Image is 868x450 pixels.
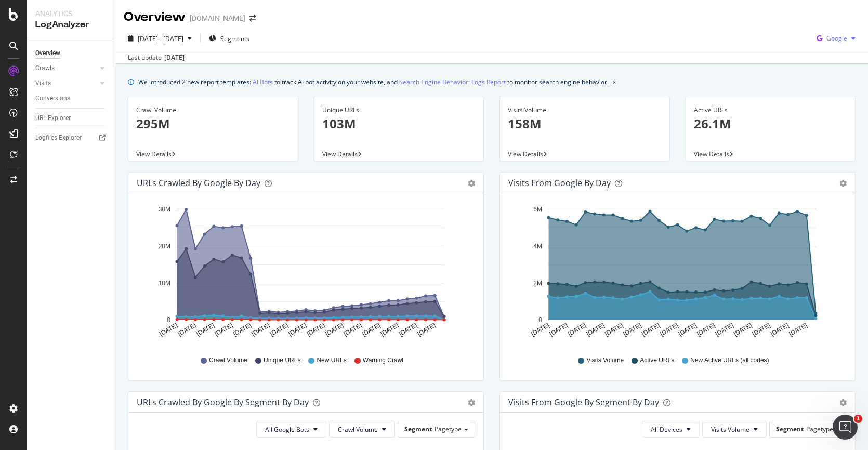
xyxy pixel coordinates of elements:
[508,178,611,188] div: Visits from Google by day
[287,322,308,338] text: [DATE]
[35,93,70,104] div: Conversions
[35,78,97,89] a: Visits
[361,322,382,338] text: [DATE]
[711,425,749,434] span: Visits Volume
[35,113,108,124] a: URL Explorer
[190,13,245,23] div: [DOMAIN_NAME]
[468,180,475,187] div: gear
[548,322,569,338] text: [DATE]
[329,421,395,438] button: Crawl Volume
[694,105,848,115] div: Active URLs
[642,421,700,438] button: All Devices
[826,34,847,43] span: Google
[177,322,198,338] text: [DATE]
[35,48,108,59] a: Overview
[508,202,843,346] div: A chart.
[702,421,767,438] button: Visits Volume
[567,322,587,338] text: [DATE]
[586,356,624,365] span: Visits Volume
[343,322,363,338] text: [DATE]
[317,356,346,365] span: New URLs
[158,322,179,338] text: [DATE]
[651,425,682,434] span: All Devices
[253,76,273,87] a: AI Bots
[128,53,185,62] div: Last update
[209,356,247,365] span: Crawl Volume
[264,356,300,365] span: Unique URLs
[338,425,378,434] span: Crawl Volume
[322,150,358,158] span: View Details
[404,425,432,433] span: Segment
[538,316,542,324] text: 0
[214,322,234,338] text: [DATE]
[533,280,542,287] text: 2M
[508,115,662,133] p: 158M
[468,399,475,406] div: gear
[167,316,170,324] text: 0
[136,150,172,158] span: View Details
[533,206,542,213] text: 6M
[195,322,216,338] text: [DATE]
[35,93,108,104] a: Conversions
[159,206,170,213] text: 30M
[839,180,847,187] div: gear
[35,8,107,19] div: Analytics
[833,415,858,440] iframe: Intercom live chat
[136,105,290,115] div: Crawl Volume
[35,48,60,59] div: Overview
[603,322,624,338] text: [DATE]
[35,133,108,143] a: Logfiles Explorer
[508,150,543,158] span: View Details
[640,322,661,338] text: [DATE]
[695,322,716,338] text: [DATE]
[128,76,856,87] div: info banner
[138,34,183,43] span: [DATE] - [DATE]
[690,356,769,365] span: New Active URLs (all codes)
[812,30,860,47] button: Google
[659,322,680,338] text: [DATE]
[322,115,476,133] p: 103M
[136,115,290,133] p: 295M
[622,322,643,338] text: [DATE]
[306,322,326,338] text: [DATE]
[585,322,606,338] text: [DATE]
[205,30,254,47] button: Segments
[640,356,674,365] span: Active URLs
[265,425,309,434] span: All Google Bots
[379,322,400,338] text: [DATE]
[677,322,698,338] text: [DATE]
[714,322,735,338] text: [DATE]
[435,425,462,433] span: Pagetype
[324,322,345,338] text: [DATE]
[854,415,862,423] span: 1
[398,322,418,338] text: [DATE]
[610,74,619,89] button: close banner
[806,425,833,433] span: Pagetype
[164,53,185,62] div: [DATE]
[776,425,804,433] span: Segment
[530,322,550,338] text: [DATE]
[35,78,51,89] div: Visits
[363,356,403,365] span: Warning Crawl
[416,322,437,338] text: [DATE]
[839,399,847,406] div: gear
[751,322,772,338] text: [DATE]
[138,76,609,87] div: We introduced 2 new report templates: to track AI bot activity on your website, and to monitor se...
[35,133,82,143] div: Logfiles Explorer
[159,280,170,287] text: 10M
[732,322,753,338] text: [DATE]
[220,34,249,43] span: Segments
[769,322,790,338] text: [DATE]
[137,202,471,346] svg: A chart.
[124,8,186,26] div: Overview
[159,243,170,250] text: 20M
[35,19,107,31] div: LogAnalyzer
[399,76,506,87] a: Search Engine Behavior: Logs Report
[137,397,309,407] div: URLs Crawled by Google By Segment By Day
[124,30,196,47] button: [DATE] - [DATE]
[35,113,71,124] div: URL Explorer
[251,322,271,338] text: [DATE]
[35,63,55,74] div: Crawls
[249,15,256,22] div: arrow-right-arrow-left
